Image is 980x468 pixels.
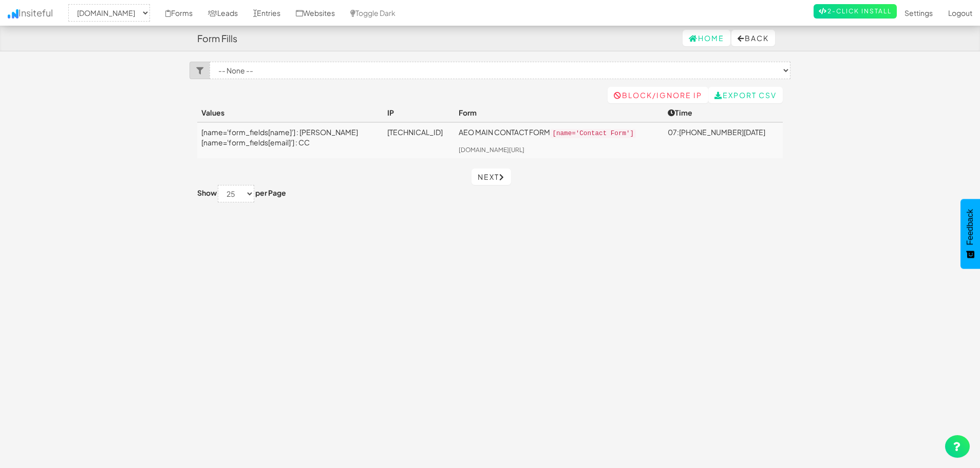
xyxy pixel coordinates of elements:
label: Show [197,188,217,198]
td: [name='form_fields[name]'] : [PERSON_NAME] [name='form_fields[email]'] : CC [197,122,383,158]
h4: Form Fills [197,33,237,44]
code: [name='Contact Form'] [550,129,636,138]
a: Export CSV [708,87,783,103]
button: Feedback - Show survey [960,199,980,269]
th: Time [664,103,783,122]
th: Form [455,103,663,122]
th: Values [197,103,383,122]
a: Home [683,30,730,46]
a: [TECHNICAL_ID] [387,127,443,137]
th: IP [383,103,455,122]
button: Back [731,30,775,46]
p: AEO MAIN CONTACT FORM [459,127,659,139]
a: 2-Click Install [814,4,897,18]
td: 07:[PHONE_NUMBER][DATE] [664,122,783,158]
img: icon.png [8,9,18,18]
label: per Page [255,188,286,198]
a: Next [472,169,511,185]
a: [DOMAIN_NAME][URL] [459,146,524,154]
span: Feedback [966,209,975,245]
a: Block/Ignore IP [608,87,708,103]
